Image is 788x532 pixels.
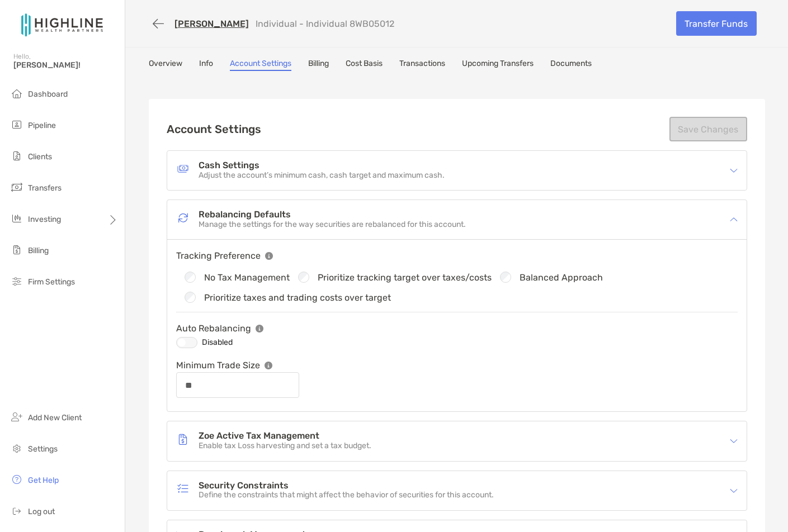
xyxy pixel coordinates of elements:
div: icon arrowSecurity ConstraintsSecurity ConstraintsDefine the constraints that might affect the be... [167,471,747,510]
a: Overview [149,59,182,71]
img: investing icon [10,212,23,225]
label: Balanced Approach [520,273,603,282]
a: Transactions [399,59,445,71]
span: [PERSON_NAME]! [13,60,118,70]
img: Zoe Logo [13,4,111,45]
img: add_new_client icon [10,410,23,424]
h4: Rebalancing Defaults [199,210,466,220]
img: settings icon [10,441,23,455]
div: icon arrowZoe Active Tax ManagementZoe Active Tax ManagementEnable tax Loss harvesting and set a ... [167,421,747,460]
span: Pipeline [28,121,56,130]
span: Firm Settings [28,277,75,287]
img: Zoe Active Tax Management [176,433,190,446]
img: pipeline icon [10,118,23,131]
label: No Tax Management [204,273,290,282]
span: Add New Client [28,413,82,422]
span: Transfers [28,183,62,193]
img: icon arrow [730,216,738,224]
h4: Cash Settings [199,161,445,170]
p: Minimum Trade Size [176,358,260,372]
img: billing icon [10,243,23,256]
div: icon arrowRebalancing DefaultsRebalancing DefaultsManage the settings for the way securities are ... [167,200,747,239]
p: Adjust the account’s minimum cash, cash target and maximum cash. [199,171,445,180]
div: icon arrowCash SettingsCash SettingsAdjust the account’s minimum cash, cash target and maximum cash. [167,151,747,190]
label: Prioritize tracking target over taxes/costs [318,273,492,282]
img: info tooltip [265,252,273,260]
p: Disabled [202,335,233,349]
img: firm-settings icon [10,274,23,288]
img: get-help icon [10,473,23,486]
span: Investing [28,215,61,224]
p: Auto Rebalancing [176,321,251,335]
a: Info [199,59,213,71]
span: Settings [28,444,58,454]
a: Cost Basis [346,59,383,71]
a: Transfer Funds [676,11,757,36]
a: Documents [550,59,592,71]
p: Manage the settings for the way securities are rebalanced for this account. [199,220,466,230]
img: icon arrow [730,167,738,174]
span: Billing [28,246,49,255]
a: [PERSON_NAME] [174,18,249,29]
p: Tracking Preference [176,249,261,263]
img: dashboard icon [10,87,23,100]
img: Rebalancing Defaults [176,211,190,225]
span: Dashboard [28,89,68,99]
a: Billing [308,59,329,71]
h2: Account Settings [167,122,261,136]
img: icon arrow [730,437,738,445]
img: info tooltip [265,362,272,369]
a: Account Settings [230,59,291,71]
img: clients icon [10,149,23,163]
p: Individual - Individual 8WB05012 [256,18,394,29]
img: Cash Settings [176,162,190,175]
h4: Security Constraints [199,481,494,491]
a: Upcoming Transfers [462,59,534,71]
img: Security Constraints [176,482,190,495]
span: Log out [28,507,55,516]
span: Clients [28,152,52,161]
img: transfers icon [10,180,23,194]
img: icon arrow [730,487,738,495]
p: Enable tax Loss harvesting and set a tax budget. [199,441,371,451]
img: logout icon [10,504,23,517]
h4: Zoe Active Tax Management [199,431,371,441]
label: Prioritize taxes and trading costs over target [204,293,391,302]
p: Define the constraints that might affect the behavior of securities for this account. [199,491,494,500]
span: Get Help [28,476,59,485]
img: info tooltip [256,325,263,332]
